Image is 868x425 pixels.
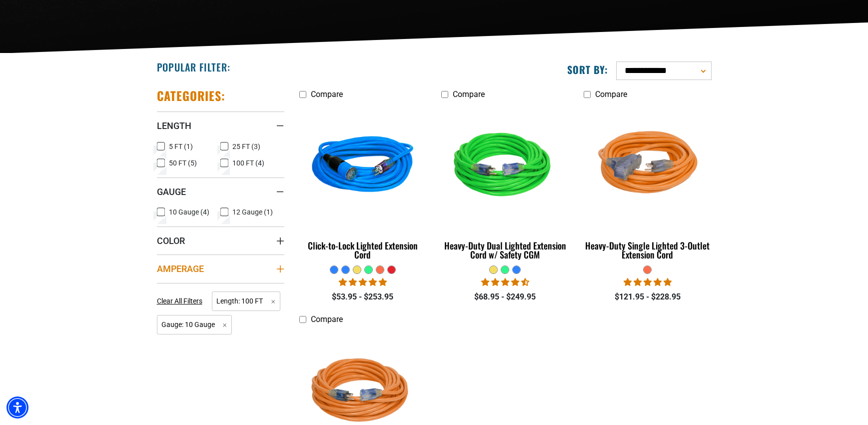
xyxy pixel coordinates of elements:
[584,291,711,303] div: $121.95 - $228.95
[442,109,568,224] img: green
[299,241,427,259] div: Click-to-Lock Lighted Extension Cord
[311,89,343,99] span: Compare
[299,104,427,265] a: blue Click-to-Lock Lighted Extension Cord
[453,89,485,99] span: Compare
[624,277,672,287] span: 5.00 stars
[232,208,273,215] span: 12 Gauge (1)
[169,159,197,166] span: 50 FT (5)
[157,235,185,246] span: Color
[157,111,284,139] summary: Length
[300,109,426,224] img: blue
[339,277,387,287] span: 4.87 stars
[212,291,280,311] span: Length: 100 FT
[157,60,230,73] h2: Popular Filter:
[157,297,202,305] span: Clear All Filters
[169,143,193,150] span: 5 FT (1)
[441,241,569,259] div: Heavy-Duty Dual Lighted Extension Cord w/ Safety CGM
[212,296,280,305] a: Length: 100 FT
[157,254,284,282] summary: Amperage
[441,104,569,265] a: green Heavy-Duty Dual Lighted Extension Cord w/ Safety CGM
[595,89,627,99] span: Compare
[299,291,427,303] div: $53.95 - $253.95
[157,296,206,306] a: Clear All Filters
[232,159,264,166] span: 100 FT (4)
[169,208,209,215] span: 10 Gauge (4)
[157,315,232,334] span: Gauge: 10 Gauge
[157,88,226,103] h2: Categories:
[157,263,204,274] span: Amperage
[311,314,343,324] span: Compare
[157,120,191,131] span: Length
[584,241,711,259] div: Heavy-Duty Single Lighted 3-Outlet Extension Cord
[157,186,186,197] span: Gauge
[232,143,260,150] span: 25 FT (3)
[584,104,711,265] a: orange Heavy-Duty Single Lighted 3-Outlet Extension Cord
[567,63,608,76] label: Sort by:
[157,319,232,329] a: Gauge: 10 Gauge
[481,277,529,287] span: 4.64 stars
[441,291,569,303] div: $68.95 - $249.95
[585,109,711,224] img: orange
[157,226,284,254] summary: Color
[6,396,28,418] div: Accessibility Menu
[157,177,284,205] summary: Gauge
